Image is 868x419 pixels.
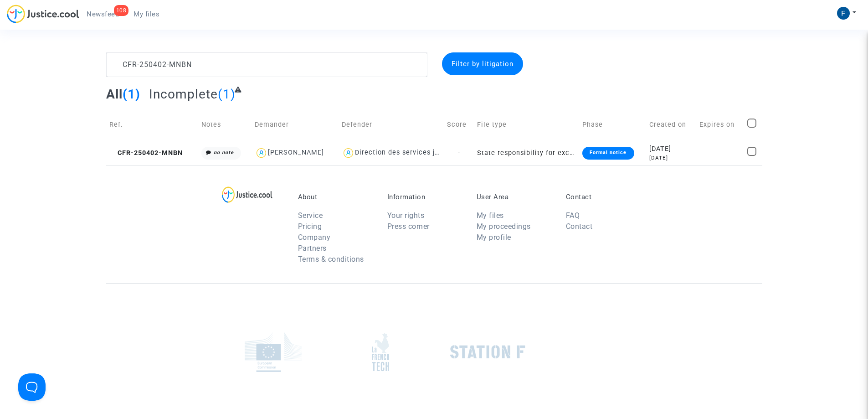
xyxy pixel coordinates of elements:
[477,193,552,201] p: User Area
[387,222,430,231] a: Press corner
[255,146,268,160] img: icon-user.svg
[149,87,218,102] span: Incomplete
[214,150,234,155] i: no note
[109,149,183,157] span: CFR-250402-MNBN
[477,222,531,231] a: My proceedings
[458,149,460,157] span: -
[252,109,339,141] td: Demander
[134,10,159,18] span: My files
[7,5,79,23] img: jc-logo.svg
[114,5,129,16] div: 108
[566,193,642,201] p: Contact
[298,244,327,253] a: Partners
[387,193,463,201] p: Information
[218,87,236,102] span: (1)
[450,345,525,359] img: stationf.png
[579,109,646,141] td: Phase
[298,211,323,220] a: Service
[649,144,693,154] div: [DATE]
[342,146,355,160] img: icon-user.svg
[87,10,119,18] span: Newsfeed
[474,109,579,141] td: File type
[582,147,634,160] div: Formal notice
[298,222,322,231] a: Pricing
[123,87,140,102] span: (1)
[245,332,302,372] img: europe_commision.png
[106,109,198,141] td: Ref.
[452,60,514,68] span: Filter by litigation
[837,7,850,20] img: ACg8ocIaYFVzipBxthOrwvXAZ1ReaZH557WLo1yOhEKwc8UPmIoSwQ=s96-c
[18,373,46,401] iframe: Help Scout Beacon - Open
[477,233,511,242] a: My profile
[106,87,123,102] span: All
[126,7,167,21] a: My files
[79,7,126,21] a: 108Newsfeed
[298,255,364,264] a: Terms & conditions
[649,154,693,162] div: [DATE]
[298,193,374,201] p: About
[198,109,252,141] td: Notes
[222,186,272,203] img: logo-lg.svg
[696,109,744,141] td: Expires on
[339,109,444,141] td: Defender
[268,149,324,156] div: [PERSON_NAME]
[372,333,389,372] img: french_tech.png
[646,109,696,141] td: Created on
[474,141,579,165] td: State responsibility for excessive delays in the administration of justice
[298,233,331,242] a: Company
[387,211,425,220] a: Your rights
[477,211,504,220] a: My files
[355,149,608,156] div: Direction des services judiciaires du Ministère de la Justice - Bureau FIP4
[566,211,580,220] a: FAQ
[566,222,593,231] a: Contact
[444,109,474,141] td: Score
